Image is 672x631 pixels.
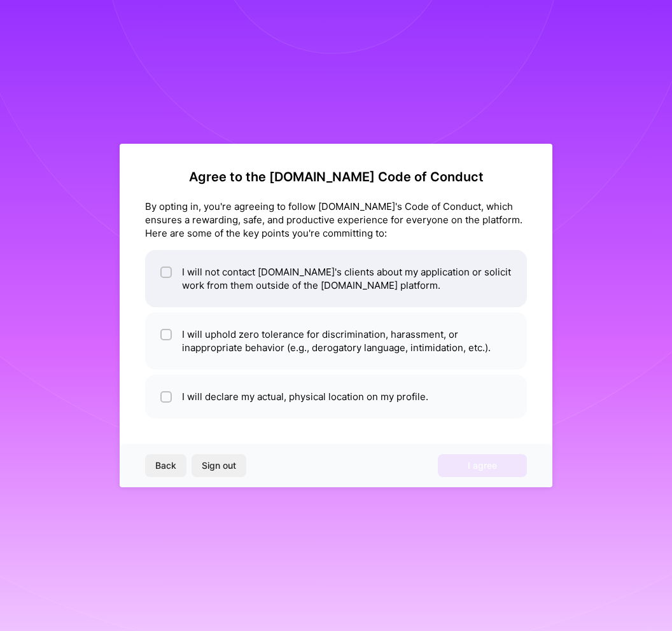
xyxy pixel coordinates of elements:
span: Back [155,459,176,472]
li: I will declare my actual, physical location on my profile. [145,375,527,419]
span: Sign out [202,459,236,472]
li: I will not contact [DOMAIN_NAME]'s clients about my application or solicit work from them outside... [145,250,527,307]
button: Sign out [192,454,246,477]
li: I will uphold zero tolerance for discrimination, harassment, or inappropriate behavior (e.g., der... [145,312,527,370]
h2: Agree to the [DOMAIN_NAME] Code of Conduct [145,169,527,184]
div: By opting in, you're agreeing to follow [DOMAIN_NAME]'s Code of Conduct, which ensures a rewardin... [145,200,527,240]
button: Back [145,454,186,477]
